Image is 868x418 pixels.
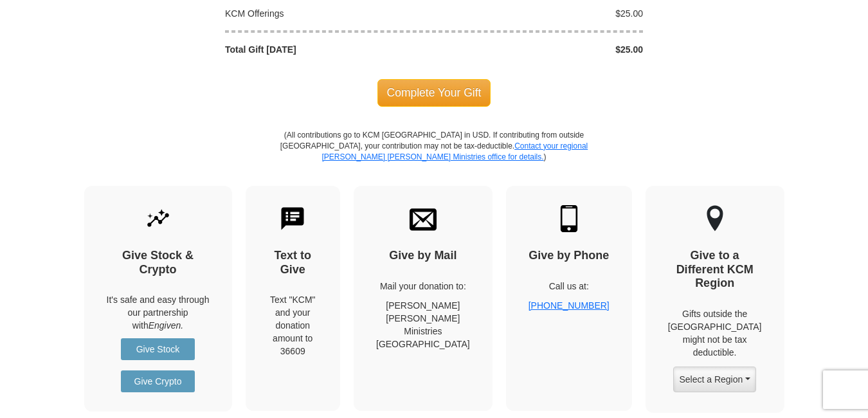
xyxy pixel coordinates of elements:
div: $25.00 [434,7,650,20]
p: Mail your donation to: [376,280,470,293]
p: It's safe and easy through our partnership with [107,293,210,332]
p: Gifts outside the [GEOGRAPHIC_DATA] might not be tax deductible. [668,307,762,359]
h4: Give by Mail [376,249,470,263]
div: KCM Offerings [219,7,435,20]
h4: Give to a Different KCM Region [668,249,762,291]
img: other-region [706,205,724,232]
img: envelope.svg [410,205,437,232]
div: Total Gift [DATE] [219,43,435,56]
i: Engiven. [149,320,183,331]
a: Contact your regional [PERSON_NAME] [PERSON_NAME] Ministries office for details. [321,141,588,161]
h4: Give by Phone [529,249,610,263]
button: Select a Region [673,367,755,392]
div: Text "KCM" and your donation amount to 36609 [268,293,318,358]
p: Call us at: [529,280,610,293]
img: text-to-give.svg [279,205,306,232]
img: give-by-stock.svg [145,205,172,232]
a: Give Crypto [121,370,195,392]
img: mobile.svg [556,205,583,232]
a: Give Stock [121,338,195,360]
p: (All contributions go to KCM [GEOGRAPHIC_DATA] in USD. If contributing from outside [GEOGRAPHIC_D... [280,130,588,186]
a: [PHONE_NUMBER] [529,300,610,311]
span: Complete Your Gift [377,79,491,106]
h4: Text to Give [268,249,318,277]
h4: Give Stock & Crypto [107,249,210,277]
p: [PERSON_NAME] [PERSON_NAME] Ministries [GEOGRAPHIC_DATA] [376,299,470,350]
div: $25.00 [434,43,650,56]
